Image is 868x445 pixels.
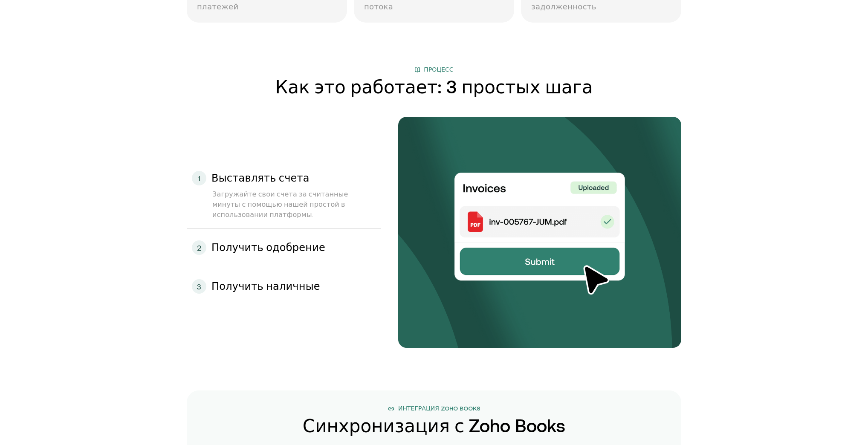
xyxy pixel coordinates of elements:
[424,66,453,73] font: Процесс
[398,405,480,412] font: Интеграция Zoho Books
[414,67,420,73] img: книга
[388,405,395,412] img: связь
[303,416,565,436] font: Синхронизация с Zoho Books
[197,282,201,291] font: 3
[211,172,310,184] font: Выставлять счета
[211,242,325,253] font: Получить одобрение
[454,173,625,296] img: Выставлять счета
[211,280,320,292] font: Получить наличные
[212,190,348,218] font: Загружайте свои счета за считанные минуты с помощью нашей простой в использовании платформы.
[275,77,593,97] font: Как это работает: 3 простых шага
[197,243,201,252] font: 2
[198,174,200,183] font: 1
[398,117,681,348] img: бг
